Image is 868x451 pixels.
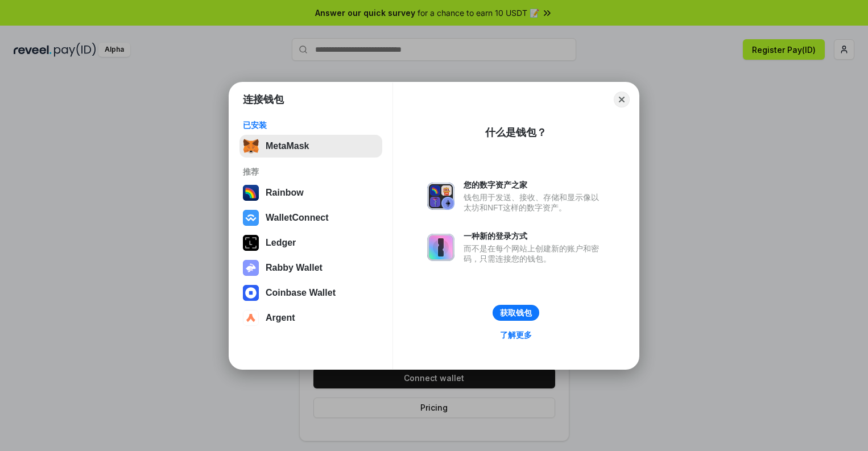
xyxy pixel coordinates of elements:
button: Rainbow [239,181,382,204]
img: svg+xml,%3Csvg%20width%3D%22120%22%20height%3D%22120%22%20viewBox%3D%220%200%20120%20120%22%20fil... [243,185,259,201]
a: 了解更多 [493,328,539,342]
div: 而不是在每个网站上创建新的账户和密码，只需连接您的钱包。 [464,243,605,264]
h1: 连接钱包 [243,93,284,106]
div: 一种新的登录方式 [464,231,605,241]
img: svg+xml,%3Csvg%20width%3D%2228%22%20height%3D%2228%22%20viewBox%3D%220%200%2028%2028%22%20fill%3D... [243,310,259,326]
img: svg+xml,%3Csvg%20xmlns%3D%22http%3A%2F%2Fwww.w3.org%2F2000%2Fsvg%22%20fill%3D%22none%22%20viewBox... [243,260,259,276]
button: 获取钱包 [493,305,539,321]
button: WalletConnect [239,206,382,229]
div: Coinbase Wallet [266,288,336,298]
img: svg+xml,%3Csvg%20fill%3D%22none%22%20height%3D%2233%22%20viewBox%3D%220%200%2035%2033%22%20width%... [243,138,259,154]
div: 已安装 [243,120,379,130]
div: WalletConnect [266,213,329,223]
img: svg+xml,%3Csvg%20width%3D%2228%22%20height%3D%2228%22%20viewBox%3D%220%200%2028%2028%22%20fill%3D... [243,285,259,301]
button: Ledger [239,231,382,254]
img: svg+xml,%3Csvg%20xmlns%3D%22http%3A%2F%2Fwww.w3.org%2F2000%2Fsvg%22%20fill%3D%22none%22%20viewBox... [427,183,454,210]
div: Ledger [266,238,296,248]
div: Argent [266,313,295,323]
button: Coinbase Wallet [239,282,382,304]
img: svg+xml,%3Csvg%20width%3D%2228%22%20height%3D%2228%22%20viewBox%3D%220%200%2028%2028%22%20fill%3D... [243,210,259,226]
button: Argent [239,307,382,329]
button: Rabby Wallet [239,256,382,279]
button: Close [614,92,630,107]
img: svg+xml,%3Csvg%20xmlns%3D%22http%3A%2F%2Fwww.w3.org%2F2000%2Fsvg%22%20fill%3D%22none%22%20viewBox... [427,234,454,261]
div: 您的数字资产之家 [464,180,605,190]
div: Rabby Wallet [266,263,323,273]
div: Rainbow [266,188,304,198]
div: 推荐 [243,167,379,177]
div: 了解更多 [500,330,532,340]
button: MetaMask [239,135,382,158]
div: MetaMask [266,141,309,151]
img: svg+xml,%3Csvg%20xmlns%3D%22http%3A%2F%2Fwww.w3.org%2F2000%2Fsvg%22%20width%3D%2228%22%20height%3... [243,235,259,251]
div: 什么是钱包？ [485,126,547,139]
div: 钱包用于发送、接收、存储和显示像以太坊和NFT这样的数字资产。 [464,192,605,213]
div: 获取钱包 [500,308,532,318]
